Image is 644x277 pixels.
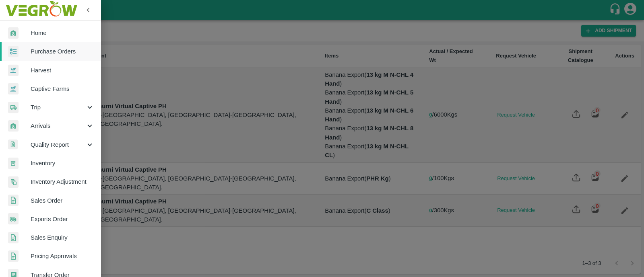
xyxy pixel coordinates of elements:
img: reciept [8,46,19,57]
span: Sales Order [31,196,94,205]
span: Pricing Approvals [31,252,94,261]
span: Purchase Orders [31,47,94,56]
span: Home [31,29,94,37]
span: Quality Report [31,140,85,149]
span: Arrivals [31,121,85,130]
img: sales [8,195,19,206]
img: shipments [8,213,19,225]
img: whInventory [8,158,19,169]
span: Captive Farms [31,84,94,93]
img: delivery [8,102,19,113]
span: Harvest [31,66,94,75]
span: Trip [31,103,85,112]
img: inventory [8,176,19,188]
img: qualityReport [8,140,18,150]
img: harvest [8,64,19,76]
span: Exports Order [31,215,94,224]
img: sales [8,232,19,244]
img: whArrival [8,27,19,39]
img: harvest [8,83,19,95]
span: Inventory Adjustment [31,177,94,186]
span: Inventory [31,159,94,168]
img: whArrival [8,120,19,132]
img: sales [8,250,19,262]
span: Sales Enquiry [31,233,94,242]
